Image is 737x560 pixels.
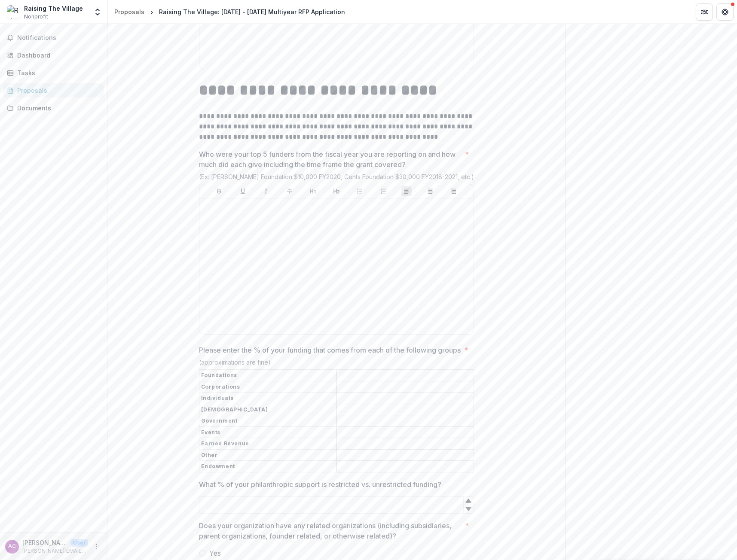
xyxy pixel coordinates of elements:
[199,370,336,381] th: Foundations
[284,186,295,196] button: Strike
[308,186,318,196] button: Heading 1
[214,186,224,196] button: Bold
[238,186,248,196] button: Underline
[111,6,148,18] a: Proposals
[92,3,104,21] button: Open entity switcher
[378,186,388,196] button: Ordered List
[696,3,713,21] button: Partners
[199,415,336,427] th: Government
[3,31,104,45] button: Notifications
[199,359,474,369] div: (approximations are fine)
[17,86,97,95] div: Proposals
[24,4,83,13] div: Raising The Village
[355,186,365,196] button: Bullet List
[199,438,336,450] th: Earned Revenue
[199,520,462,541] p: Does your organization have any related organizations (including subsidiaries, parent organizatio...
[716,3,734,21] button: Get Help
[3,48,104,62] a: Dashboard
[261,186,271,196] button: Italicize
[159,7,345,16] div: Raising The Village: [DATE] - [DATE] Multiyear RFP Application
[22,538,67,547] p: [PERSON_NAME]
[401,186,412,196] button: Align Left
[199,426,336,438] th: Events
[199,345,461,355] p: Please enter the % of your funding that comes from each of the following groups
[111,6,349,18] nav: breadcrumb
[3,101,104,115] a: Documents
[22,547,88,555] p: [PERSON_NAME][EMAIL_ADDRESS][PERSON_NAME][DOMAIN_NAME]
[199,461,336,472] th: Endowment
[17,103,97,113] div: Documents
[92,542,102,552] button: More
[8,544,16,549] div: Allison Coady
[3,83,104,97] a: Proposals
[199,173,474,184] div: (Ex: [PERSON_NAME] Foundation $10,000 FY2020, Cents Foundation $30,000 FY2018-2021, etc.)
[7,5,21,19] img: Raising The Village
[199,393,336,404] th: Individuals
[448,186,459,196] button: Align Right
[199,479,441,490] p: What % of your philanthropic support is restricted vs. unrestricted funding?
[331,186,342,196] button: Heading 2
[199,381,336,393] th: Corporations
[114,7,144,16] div: Proposals
[24,13,48,21] span: Nonprofit
[199,404,336,415] th: [DEMOGRAPHIC_DATA]
[3,66,104,80] a: Tasks
[17,51,97,60] div: Dashboard
[17,68,97,77] div: Tasks
[199,149,462,170] p: Who were your top 5 funders from the fiscal year you are reporting on and how much did each give ...
[199,449,336,461] th: Other
[17,34,100,42] span: Notifications
[425,186,435,196] button: Align Center
[70,539,88,547] p: User
[209,548,221,558] span: Yes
